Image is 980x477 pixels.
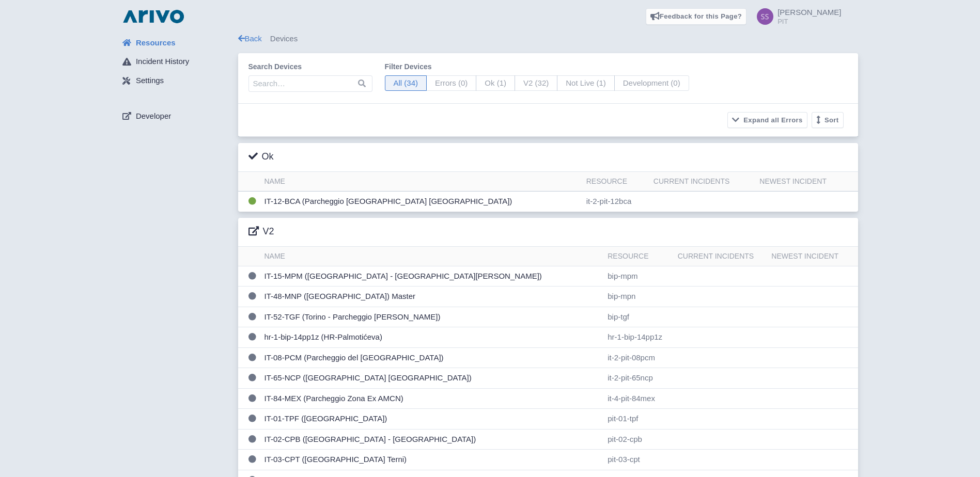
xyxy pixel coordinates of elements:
div: Devices [238,33,858,45]
span: Developer [136,110,171,122]
td: hr-1-bip-14pp1z [603,327,673,348]
th: Newest Incident [767,247,858,266]
td: pit-03-cpt [603,450,673,470]
td: it-2-pit-12bca [582,192,649,212]
th: Name [260,172,582,192]
td: IT-01-TPF ([GEOGRAPHIC_DATA]) [260,409,604,430]
a: [PERSON_NAME] PIT [751,8,841,25]
span: [PERSON_NAME] [777,8,841,17]
span: Ok (1) [476,75,515,91]
span: All (34) [385,75,427,91]
td: it-4-pit-84mex [603,388,673,409]
th: Resource [603,247,673,266]
td: bip-mpm [603,266,673,287]
h3: Ok [248,151,274,163]
span: Incident History [136,56,189,68]
span: Development (0) [614,75,689,91]
td: IT-08-PCM (Parcheggio del [GEOGRAPHIC_DATA]) [260,347,604,368]
small: PIT [777,18,841,25]
a: Back [238,34,262,43]
span: Errors (0) [426,75,476,91]
label: Filter Devices [385,61,689,72]
td: IT-03-CPT ([GEOGRAPHIC_DATA] Terni) [260,450,604,470]
span: Not Live (1) [557,75,615,91]
input: Search… [248,75,372,92]
th: Current Incidents [674,247,768,266]
th: Name [260,247,604,266]
a: Incident History [114,52,238,72]
button: Expand all Errors [727,112,807,128]
td: it-2-pit-65ncp [603,368,673,389]
th: Current Incidents [649,172,756,192]
td: pit-01-tpf [603,409,673,430]
span: Settings [136,75,164,87]
span: V2 (32) [515,75,557,91]
td: pit-02-cpb [603,429,673,450]
td: IT-84-MEX (Parcheggio Zona Ex AMCN) [260,388,604,409]
td: hr-1-bip-14pp1z (HR-Palmotićeva) [260,327,604,348]
label: Search Devices [248,61,372,72]
img: logo [120,8,186,25]
a: Developer [114,106,238,126]
td: IT-48-MNP ([GEOGRAPHIC_DATA]) Master [260,287,604,307]
td: IT-02-CPB ([GEOGRAPHIC_DATA] - [GEOGRAPHIC_DATA]) [260,429,604,450]
a: Feedback for this Page? [646,8,747,25]
button: Sort [812,112,844,128]
a: Resources [114,33,238,53]
h3: V2 [248,226,274,237]
td: bip-mpn [603,287,673,307]
td: IT-15-MPM ([GEOGRAPHIC_DATA] - [GEOGRAPHIC_DATA][PERSON_NAME]) [260,266,604,287]
span: Resources [136,37,176,49]
a: Settings [114,71,238,91]
th: Resource [582,172,649,192]
th: Newest Incident [755,172,858,192]
td: IT-52-TGF (Torino - Parcheggio [PERSON_NAME]) [260,307,604,327]
td: IT-65-NCP ([GEOGRAPHIC_DATA] [GEOGRAPHIC_DATA]) [260,368,604,389]
td: bip-tgf [603,307,673,327]
td: IT-12-BCA (Parcheggio [GEOGRAPHIC_DATA] [GEOGRAPHIC_DATA]) [260,192,582,212]
td: it-2-pit-08pcm [603,347,673,368]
